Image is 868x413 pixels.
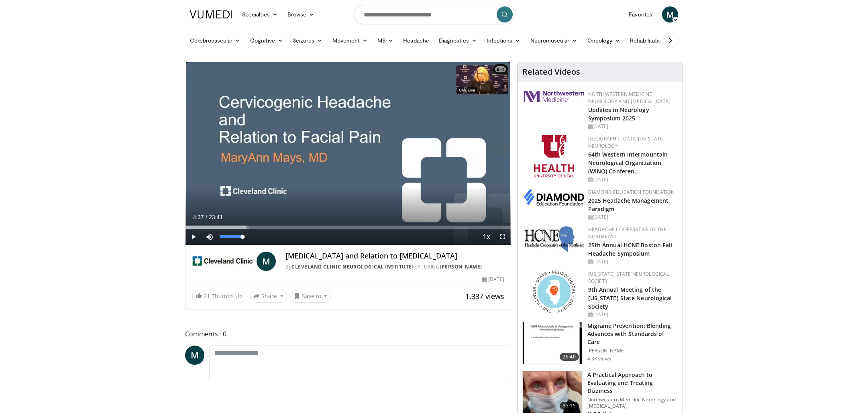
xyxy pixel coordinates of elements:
[185,33,245,49] a: Cerebrovascular
[185,329,511,339] span: Comments 0
[245,33,288,49] a: Cognitive
[209,214,223,220] span: 23:41
[583,33,626,49] a: Oncology
[587,397,678,409] p: Northwestern Medicine Neurology and [MEDICAL_DATA]
[588,189,675,195] a: Diamond Education Foundation
[624,6,657,22] a: Favorites
[185,229,202,245] button: Play
[192,290,247,302] a: 21 Thumbs Up
[192,252,253,271] img: Cleveland Clinic Neurological Institute
[398,33,434,49] a: Headache
[482,276,504,283] div: [DATE]
[190,10,232,18] img: VuMedi Logo
[522,67,580,77] h4: Related Videos
[291,263,412,270] a: Cleveland Clinic Neurological Institute
[285,263,504,271] div: By FEATURING
[534,135,574,177] img: f6362829-b0a3-407d-a044-59546adfd345.png.150x105_q85_autocrop_double_scale_upscale_version-0.2.png
[588,214,676,221] div: [DATE]
[588,123,676,130] div: [DATE]
[465,291,504,301] span: 1,337 views
[588,241,672,257] a: 25th Annual HCNE Boston Fall Headache Symposium
[524,91,584,102] img: 2a462fb6-9365-492a-ac79-3166a6f924d8.png.150x105_q85_autocrop_double_scale_upscale_version-0.2.jpg
[522,322,678,364] a: 26:40 Migraine Prevention: Blending Advances with Standards of Care [PERSON_NAME] 4.3K views
[560,402,579,410] span: 35:15
[185,62,511,245] video-js: Video Player
[587,348,678,354] p: [PERSON_NAME]
[588,151,668,175] a: 64th Western Intermountain Neurological Organization (WINO) Conferen…
[587,322,678,346] h3: Migraine Prevention: Blending Advances with Standards of Care
[193,214,204,220] span: 4:37
[560,353,579,361] span: 26:40
[373,33,398,49] a: MS
[588,176,676,183] div: [DATE]
[524,189,584,205] img: d0406666-9e5f-4b94-941b-f1257ac5ccaf.png.150x105_q85_autocrop_double_scale_upscale_version-0.2.png
[283,6,320,22] a: Browse
[625,33,669,49] a: Rehabilitation
[354,5,514,24] input: Search topics, interventions
[250,290,287,303] button: Share
[479,229,495,245] button: Playback Rate
[662,6,678,22] a: M
[237,6,283,22] a: Specialties
[587,371,678,395] h3: A Practical Approach to Evaluating and Treating Dizziness
[523,371,582,413] img: 62c2561d-8cd1-4995-aa81-e4e1b8930b99.150x105_q85_crop-smart_upscale.jpg
[202,229,218,245] button: Mute
[588,258,676,265] div: [DATE]
[440,263,482,270] a: [PERSON_NAME]
[482,33,526,49] a: Infections
[288,33,328,49] a: Seizures
[185,346,204,365] a: M
[495,229,511,245] button: Fullscreen
[588,197,668,213] a: 2025 Headache Management Paradigm
[588,91,671,105] a: Northwestern Medicine Neurology and [MEDICAL_DATA]
[526,33,583,49] a: Neuromuscular
[290,290,331,303] button: Save to
[588,135,665,149] a: [GEOGRAPHIC_DATA][US_STATE] Neurology
[328,33,373,49] a: Movement
[285,252,504,260] h4: [MEDICAL_DATA] and Relation to [MEDICAL_DATA]
[588,226,667,240] a: Headache Cooperative of the Northeast
[220,235,242,238] div: Volume Level
[257,252,276,271] a: M
[588,286,672,310] a: 9th Annual Meeting of the [US_STATE] State Neurological Society
[588,311,676,318] div: [DATE]
[206,214,207,220] span: /
[587,356,611,362] p: 4.3K views
[204,292,210,300] span: 21
[588,271,669,285] a: [US_STATE] State Neurological Society
[185,226,511,229] div: Progress Bar
[524,226,584,252] img: 6c52f715-17a6-4da1-9b6c-8aaf0ffc109f.jpg.150x105_q85_autocrop_double_scale_upscale_version-0.2.jpg
[588,106,649,122] a: Updates in Neurology Symposium 2025
[434,33,482,49] a: Diagnostics
[533,271,575,313] img: 71a8b48c-8850-4916-bbdd-e2f3ccf11ef9.png.150x105_q85_autocrop_double_scale_upscale_version-0.2.png
[523,322,582,364] img: fe13bb6c-fc02-4699-94f6-c2127a22e215.150x105_q85_crop-smart_upscale.jpg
